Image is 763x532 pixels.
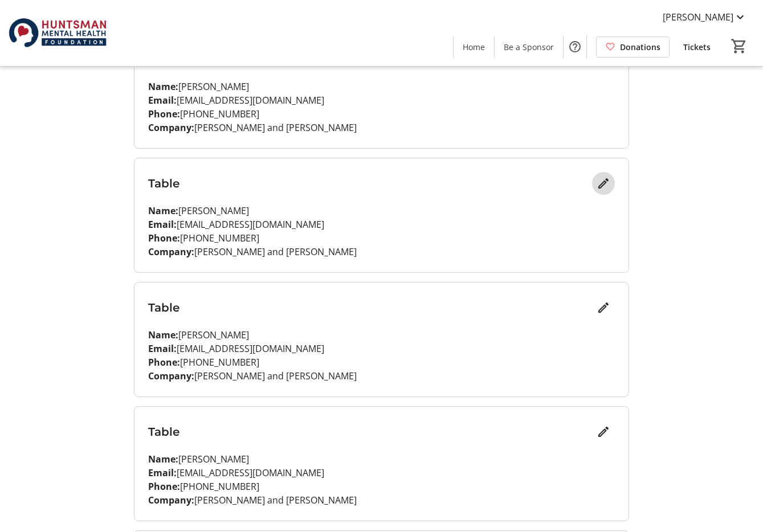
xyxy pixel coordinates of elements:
[148,121,615,134] p: [PERSON_NAME] and [PERSON_NAME]
[148,299,592,316] h3: Table
[463,41,485,53] span: Home
[148,245,615,259] p: [PERSON_NAME] and [PERSON_NAME]
[148,175,592,192] h3: Table
[148,80,178,93] strong: Name:
[592,172,615,195] button: Edit
[729,36,749,56] button: Cart
[148,328,615,342] p: [PERSON_NAME]
[148,369,615,383] p: [PERSON_NAME] and [PERSON_NAME]
[148,204,178,217] strong: Name:
[148,452,615,466] p: [PERSON_NAME]
[148,480,615,493] p: [PHONE_NUMBER]
[592,296,615,319] button: Edit
[654,8,756,26] button: [PERSON_NAME]
[148,370,194,382] strong: Company:
[148,108,180,120] strong: Phone:
[148,245,194,258] strong: Company:
[148,466,615,480] p: [EMAIL_ADDRESS][DOMAIN_NAME]
[148,218,615,231] p: [EMAIL_ADDRESS][DOMAIN_NAME]
[564,35,586,58] button: Help
[148,494,194,506] strong: Company:
[148,121,194,134] strong: Company:
[7,5,108,62] img: Huntsman Mental Health Foundation's Logo
[148,466,177,479] strong: Email:
[148,94,177,107] strong: Email:
[148,423,592,440] h3: Table
[148,356,180,369] strong: Phone:
[148,80,615,93] p: [PERSON_NAME]
[148,453,178,465] strong: Name:
[148,231,615,245] p: [PHONE_NUMBER]
[683,41,711,53] span: Tickets
[495,36,563,58] a: Be a Sponsor
[148,329,178,341] strong: Name:
[148,107,615,121] p: [PHONE_NUMBER]
[148,218,177,231] strong: Email:
[504,41,554,53] span: Be a Sponsor
[148,93,615,107] p: [EMAIL_ADDRESS][DOMAIN_NAME]
[620,41,660,53] span: Donations
[148,480,180,493] strong: Phone:
[148,342,615,355] p: [EMAIL_ADDRESS][DOMAIN_NAME]
[592,420,615,443] button: Edit
[674,36,720,58] a: Tickets
[663,10,733,24] span: [PERSON_NAME]
[148,493,615,507] p: [PERSON_NAME] and [PERSON_NAME]
[148,232,180,244] strong: Phone:
[148,204,615,218] p: [PERSON_NAME]
[148,355,615,369] p: [PHONE_NUMBER]
[148,342,177,355] strong: Email:
[454,36,494,58] a: Home
[596,36,670,58] a: Donations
